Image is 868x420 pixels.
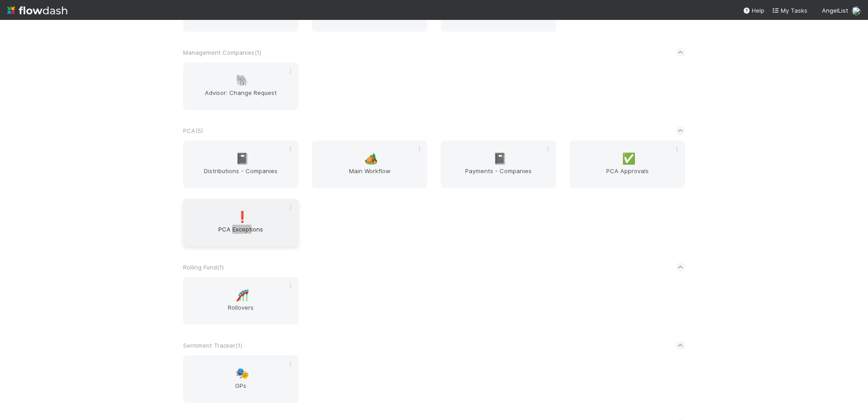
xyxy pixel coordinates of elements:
span: 🏕️ [364,153,378,165]
span: Rolling Fund ( 1 ) [183,264,224,271]
span: 🐘 [236,75,249,86]
a: ❗PCA Exceptions [183,199,298,246]
img: avatar_00bac1b4-31d4-408a-a3b3-edb667efc506.png [852,6,861,15]
img: logo-inverted-e16ddd16eac7371096b0.svg [7,3,67,18]
span: PCA ( 5 ) [183,127,203,134]
a: 📓Payments - Companies [441,141,556,188]
span: My Tasks [772,7,807,14]
a: 📓Distributions - Companies [183,141,298,188]
span: Main Workflow [316,166,424,184]
span: 📓 [493,153,507,165]
a: My Tasks [772,6,807,15]
span: GPs [187,381,295,399]
span: 🎢 [236,289,249,301]
span: Payments - Companies [444,166,552,184]
a: ✅PCA Approvals [570,141,685,188]
span: PCA Exceptions [187,225,295,243]
span: ❗ [236,211,249,223]
a: 🐘Advisor: Change Request [183,62,298,110]
span: Sentiment Tracker ( 1 ) [183,342,242,349]
span: 🎭 [236,368,249,379]
span: Rollovers [187,303,295,321]
span: AngelList [822,7,848,14]
span: PCA Approvals [573,166,681,184]
a: 🏕️Main Workflow [312,141,427,188]
span: Distributions - Companies [187,166,295,184]
span: Advisor: Change Request [187,88,295,106]
a: 🎢Rollovers [183,277,298,325]
span: 📓 [236,153,249,165]
span: Management Companies ( 1 ) [183,49,261,56]
span: ✅ [622,153,636,165]
div: Help [743,6,764,15]
a: 🎭GPs [183,355,298,403]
